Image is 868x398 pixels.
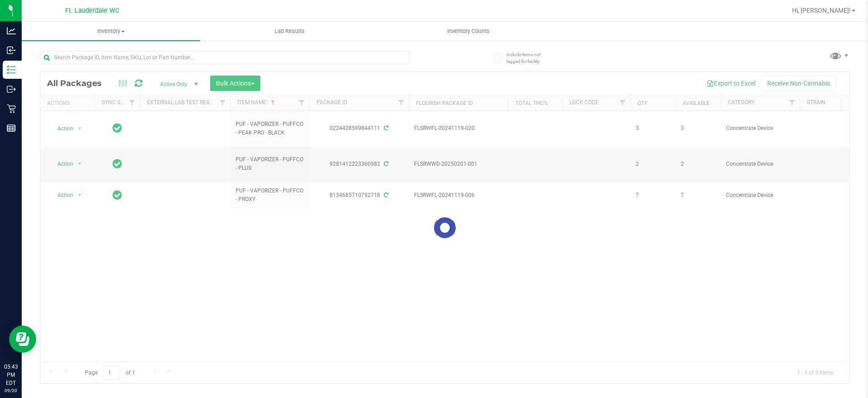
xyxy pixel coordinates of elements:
a: Inventory [22,22,200,41]
a: Lab Results [200,22,379,41]
inline-svg: Outbound [7,85,16,94]
span: Lab Results [262,27,317,35]
inline-svg: Reports [7,124,16,133]
span: Inventory Counts [435,27,502,35]
a: Inventory Counts [379,22,557,41]
inline-svg: Inbound [7,46,16,55]
p: 09/20 [4,387,18,394]
p: 05:43 PM EDT [4,363,18,387]
inline-svg: Analytics [7,26,16,35]
span: Include items not tagged for facility [506,51,552,65]
iframe: Resource center [9,326,36,353]
input: Search Package ID, Item Name, SKU, Lot or Part Number... [40,51,409,64]
inline-svg: Inventory [7,65,16,74]
span: Inventory [22,27,200,35]
span: Ft. Lauderdale WC [65,7,119,14]
span: Hi, [PERSON_NAME]! [792,7,851,14]
inline-svg: Retail [7,104,16,113]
